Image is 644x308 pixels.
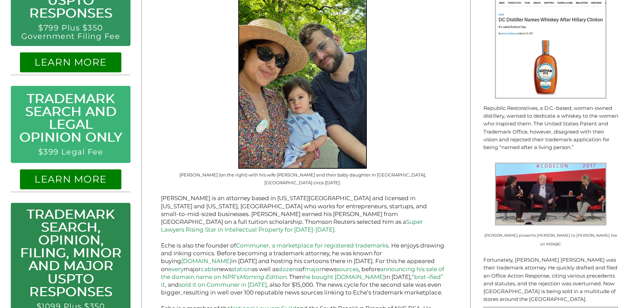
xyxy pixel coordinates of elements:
[34,173,106,185] a: LEARN MORE
[303,274,385,280] a: he bought [DOMAIN_NAME]
[483,104,618,151] p: Republic Restoratives, a D.C.-based, woman-owned distillery, wanted to dedicate a whiskey to the ...
[21,23,120,41] a: $799 Plus $350 Government Filing Fee
[278,266,299,273] a: dozens
[232,266,252,273] a: station
[34,56,106,68] a: LEARN MORE
[484,233,617,246] small: [PERSON_NAME] presents [PERSON_NAME] to [PERSON_NAME] live on MSNBC.
[495,163,606,226] img: Hillary is presented with Rodham Rye on MSNBC
[38,147,103,157] a: $399 Legal Fee
[181,258,231,264] a: [DOMAIN_NAME]
[161,171,444,187] figcaption: [PERSON_NAME] (on the right) with his wife [PERSON_NAME] and their baby daughter in [GEOGRAPHIC_D...
[337,266,359,273] a: sources
[20,206,121,300] a: Trademark Search, Opinion, Filing, Minor and Major USPTO Responses
[161,266,444,280] a: announcing his sale of the domain name on NPR’sMorning Edition
[179,281,267,288] a: sold it on Communer in [DATE]
[236,242,388,249] a: Communer, a marketplace for registered trademarks
[305,266,322,273] a: major
[201,266,217,273] a: cable
[168,266,184,273] a: every
[483,256,618,303] p: Fortunately, [PERSON_NAME] [PERSON_NAME] was their trademark attorney. He quickly drafted and fil...
[239,274,286,280] em: Morning Edition
[161,242,444,297] p: Eche is also the founder of . He enjoys drawing and inking comics. Before becoming a trademark at...
[161,194,444,234] p: [PERSON_NAME] is an attorney based in [US_STATE][GEOGRAPHIC_DATA] and licensed in [US_STATE] and ...
[19,91,122,145] a: Trademark Search and Legal Opinion Only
